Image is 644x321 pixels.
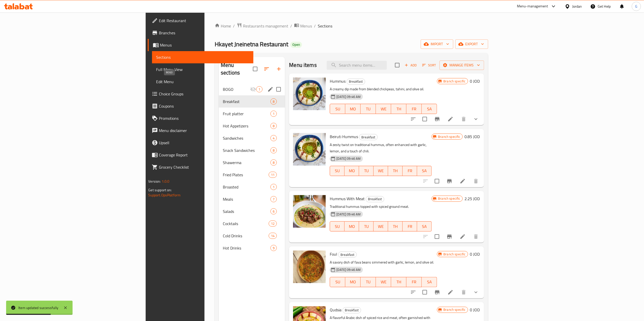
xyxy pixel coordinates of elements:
[635,4,637,9] span: G
[148,178,161,185] span: Version:
[294,23,312,29] a: Menus
[159,115,249,121] span: Promotions
[270,184,277,190] div: items
[417,166,432,176] button: SA
[403,61,419,69] button: Add
[271,185,277,189] span: 1
[269,233,277,239] div: items
[473,116,479,122] svg: Show Choices
[223,184,270,190] div: Broasted
[271,111,277,116] span: 1
[441,252,468,257] span: Branch specific
[422,277,437,287] button: SA
[289,61,317,69] h2: Menu items
[18,305,58,311] div: Item updated successfully
[342,307,361,313] div: Breakfast
[391,277,406,287] button: TH
[223,159,270,166] div: Shawerma
[334,267,363,272] span: [DATE] 09:46 AM
[271,246,277,251] span: 9
[270,196,277,202] div: items
[378,278,389,286] span: WE
[338,252,357,258] span: Breakfast
[408,278,420,286] span: FR
[388,166,403,176] button: TH
[290,42,302,48] div: Open
[148,124,253,137] a: Menu disclaimer
[330,250,337,258] span: Foul
[440,61,484,70] button: Manage items
[334,156,363,161] span: [DATE] 09:46 AM
[243,23,288,29] span: Restaurants management
[343,307,361,313] span: Breakfast
[162,178,170,185] span: 1.0.0
[407,113,419,125] button: sort-choices
[470,113,482,125] button: show more
[366,196,384,202] div: Breakfast
[465,133,480,140] h6: 0.85 JOD
[330,166,345,176] button: SU
[223,111,270,117] span: Fruit platter
[159,103,249,109] span: Coupons
[223,135,270,141] span: Sandwiches
[293,133,326,166] img: Beiruti Hummus
[271,124,277,128] span: 8
[148,149,253,161] a: Coverage Report
[269,221,277,227] div: items
[572,4,582,9] div: Jordan
[152,76,253,88] a: Edit Menu
[330,77,346,85] span: Hummus
[290,23,292,29] li: /
[270,111,277,117] div: items
[215,23,488,29] nav: breadcrumb
[223,196,270,202] span: Meals
[458,286,470,298] button: delete
[318,23,332,29] span: Sections
[338,252,357,258] div: Breakfast
[334,212,363,217] span: [DATE] 09:46 AM
[330,259,437,266] p: A savory dish of fava beans simmered with garlic, lemon, and olive oil.
[347,278,359,286] span: MO
[148,187,172,193] span: Get support on:
[269,234,277,238] span: 14
[332,105,343,113] span: SU
[421,39,453,49] button: import
[148,27,253,39] a: Branches
[366,196,384,202] span: Breakfast
[223,208,270,214] span: Salads
[347,105,359,113] span: MO
[271,99,277,104] span: 8
[219,193,285,205] div: Meals7
[332,278,343,286] span: SU
[470,251,480,258] h6: 0 JOD
[417,221,432,231] button: SA
[270,123,277,129] div: items
[152,51,253,63] a: Sections
[250,86,256,92] svg: Inactive section
[378,105,389,113] span: WE
[330,133,358,140] span: Beiruti Hummus
[424,105,435,113] span: SA
[219,83,285,95] div: BOGO1edit
[219,144,285,156] div: Snack Sandwiches8
[223,233,269,239] span: Cold Drinks
[347,167,357,174] span: MO
[374,166,388,176] button: WE
[470,230,482,243] button: delete
[271,136,277,141] span: 4
[403,166,417,176] button: FR
[219,156,285,169] div: Shawerma8
[347,79,365,84] span: Breakfast
[290,42,302,47] span: Open
[293,251,326,283] img: Foul
[425,41,449,47] span: import
[330,306,341,314] span: Qudsia
[223,221,269,227] span: Cocktails
[419,114,430,124] span: Select to update
[273,63,285,75] button: Add section
[159,140,249,146] span: Upsell
[159,164,249,170] span: Grocery Checklist
[391,104,406,114] button: TH
[345,166,359,176] button: MO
